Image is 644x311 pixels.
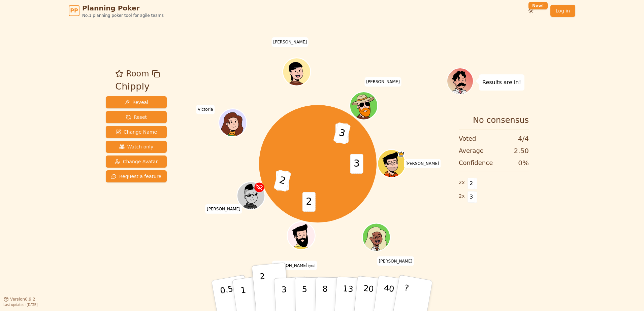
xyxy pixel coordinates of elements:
[302,192,316,211] span: 2
[459,134,476,143] span: Voted
[82,3,164,13] span: Planning Poker
[473,115,529,126] span: No consensus
[398,150,405,158] span: Matthew is the host
[271,37,309,47] span: Click to change your name
[459,193,465,200] span: 2 x
[111,173,161,180] span: Request a feature
[106,170,167,182] button: Request a feature
[106,141,167,153] button: Watch only
[115,158,158,165] span: Change Avatar
[459,158,493,168] span: Confidence
[528,2,548,9] div: New!
[119,143,154,150] span: Watch only
[288,223,315,249] button: Click to change your avatar
[525,5,537,17] button: New!
[274,169,292,192] span: 2
[106,126,167,138] button: Change Name
[259,272,268,308] p: 2
[350,154,363,173] span: 3
[377,256,414,266] span: Click to change your name
[3,297,35,302] button: Version0.9.2
[468,191,475,203] span: 3
[308,265,316,268] span: (you)
[116,129,157,135] span: Change Name
[482,78,521,87] p: Results are in!
[124,99,148,106] span: Reveal
[115,80,160,94] div: Chipply
[205,204,242,214] span: Click to change your name
[10,297,35,302] span: Version 0.9.2
[115,68,123,80] button: Add as favourite
[518,134,529,143] span: 4 / 4
[514,146,529,155] span: 2.50
[70,7,78,15] span: PP
[3,303,38,307] span: Last updated: [DATE]
[196,105,215,114] span: Click to change your name
[272,261,317,270] span: Click to change your name
[459,179,465,186] span: 2 x
[106,155,167,168] button: Change Avatar
[364,77,401,87] span: Click to change your name
[550,5,575,17] a: Log in
[69,3,164,18] a: PPPlanning PokerNo.1 planning poker tool for agile teams
[82,13,164,18] span: No.1 planning poker tool for agile teams
[126,114,147,120] span: Reset
[106,96,167,108] button: Reveal
[106,111,167,123] button: Reset
[404,159,441,168] span: Click to change your name
[126,68,149,80] span: Room
[333,122,351,144] span: 3
[518,158,529,168] span: 0 %
[468,178,475,189] span: 2
[459,146,484,155] span: Average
